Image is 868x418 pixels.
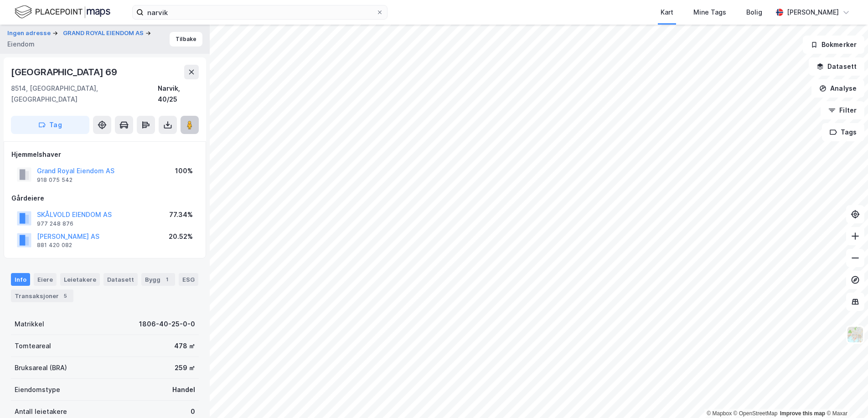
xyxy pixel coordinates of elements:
div: Handel [172,384,195,395]
iframe: Chat Widget [822,374,868,418]
div: Eiendomstype [15,384,60,395]
div: Gårdeiere [11,193,198,204]
div: Mine Tags [693,7,726,18]
div: 918 075 542 [37,176,72,184]
div: 259 ㎡ [175,362,195,373]
div: Eiendom [7,39,35,50]
div: Matrikkel [15,319,44,330]
div: Tomteareal [15,341,51,351]
button: Filter [821,101,864,119]
button: Datasett [809,57,864,76]
div: Info [11,273,30,286]
div: Bolig [746,7,762,18]
button: Tag [11,116,89,134]
div: 0 [191,406,195,417]
div: Eiere [34,273,57,286]
div: 478 ㎡ [174,341,195,351]
button: Bokmerker [803,36,864,54]
div: ESG [179,273,198,286]
img: logo.f888ab2527a4732fd821a326f86c7f29.svg [15,4,110,20]
div: 5 [61,291,70,300]
div: Hjemmelshaver [11,149,198,160]
div: Narvik, 40/25 [158,83,199,105]
div: 8514, [GEOGRAPHIC_DATA], [GEOGRAPHIC_DATA] [11,83,158,105]
div: Bruksareal (BRA) [15,362,67,373]
a: Improve this map [780,410,825,417]
div: Bygg [141,273,175,286]
button: Tilbake [170,32,202,46]
div: 1 [162,275,171,284]
button: GRAND ROYAL EIENDOM AS [63,29,145,38]
div: Leietakere [60,273,100,286]
input: Søk på adresse, matrikkel, gårdeiere, leietakere eller personer [144,5,376,19]
button: Analyse [811,79,864,98]
div: 1806-40-25-0-0 [139,319,195,330]
div: Datasett [103,273,138,286]
div: Kart [661,7,673,18]
a: OpenStreetMap [734,410,778,417]
div: Transaksjoner [11,289,73,302]
div: 881 420 082 [37,242,72,249]
button: Ingen adresse [7,29,52,38]
div: [GEOGRAPHIC_DATA] 69 [11,65,119,79]
div: 77.34% [169,209,193,220]
img: Z [847,326,864,343]
a: Mapbox [707,410,732,417]
button: Tags [822,123,864,141]
div: [PERSON_NAME] [787,7,839,18]
div: 100% [175,165,193,176]
div: Antall leietakere [15,406,67,417]
div: 977 248 876 [37,220,73,227]
div: 20.52% [169,231,193,242]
